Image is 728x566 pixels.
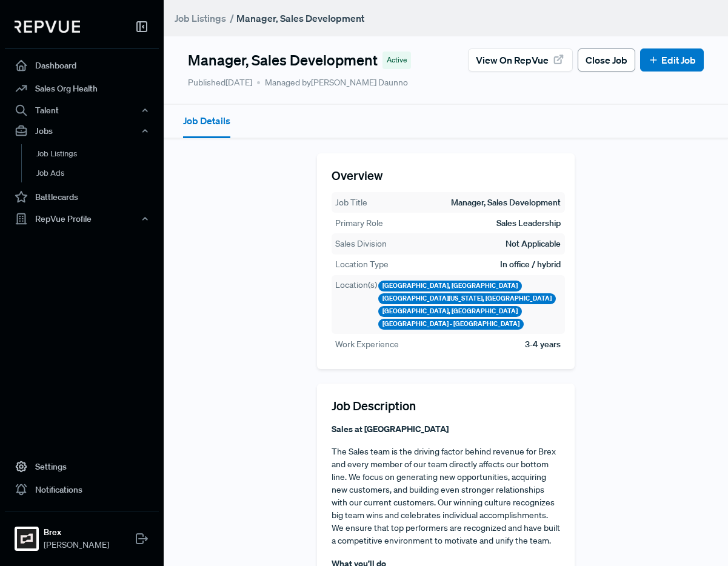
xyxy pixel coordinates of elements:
td: 3-4 years [524,338,561,351]
a: Job Ads [21,164,175,183]
div: [GEOGRAPHIC_DATA], [GEOGRAPHIC_DATA] [378,306,522,317]
p: The Sales team is the driving factor behind revenue for Brex and every member of our team directl... [332,445,561,547]
img: RepVue [15,21,80,33]
td: Manager, Sales Development [450,196,561,210]
span: / [230,12,234,24]
th: Sales Division [335,237,387,251]
span: [PERSON_NAME] [44,539,109,551]
td: Sales Leadership [496,216,561,230]
div: [GEOGRAPHIC_DATA][US_STATE], [GEOGRAPHIC_DATA] [378,293,556,304]
button: Jobs [5,121,159,141]
th: Job Title [335,196,368,210]
button: Edit Job [640,48,704,72]
span: Managed by [PERSON_NAME] Daunno [257,76,408,89]
th: Location(s) [335,278,378,330]
a: Settings [5,455,159,478]
button: Talent [5,100,159,121]
a: Dashboard [5,54,159,77]
th: Primary Role [335,216,384,230]
span: Close Job [586,53,627,67]
p: Published [DATE] [188,76,252,89]
a: Notifications [5,478,159,501]
h5: Job Description [332,398,561,413]
div: [GEOGRAPHIC_DATA] - [GEOGRAPHIC_DATA] [378,319,524,330]
span: Active [387,55,407,65]
a: BrexBrex[PERSON_NAME] [5,511,159,556]
h5: Overview [332,168,561,182]
th: Location Type [335,258,389,271]
strong: Brex [44,526,109,539]
a: Edit Job [648,53,696,67]
strong: Manager, Sales Development [236,12,364,24]
td: Not Applicable [505,237,561,251]
strong: Sales at [GEOGRAPHIC_DATA] [332,423,449,434]
h4: Manager, Sales Development [188,52,378,69]
td: In office / hybrid [499,258,561,271]
button: Close Job [578,48,635,72]
div: [GEOGRAPHIC_DATA], [GEOGRAPHIC_DATA] [378,281,522,291]
a: Job Listings [21,144,175,164]
button: RepVue Profile [5,208,159,229]
a: Battlecards [5,185,159,208]
a: Sales Org Health [5,77,159,100]
th: Work Experience [335,338,399,351]
a: Job Listings [175,11,226,25]
button: Job Details [183,105,230,138]
img: Brex [17,529,36,548]
button: View on RepVue [468,48,573,72]
span: View on RepVue [476,53,549,67]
